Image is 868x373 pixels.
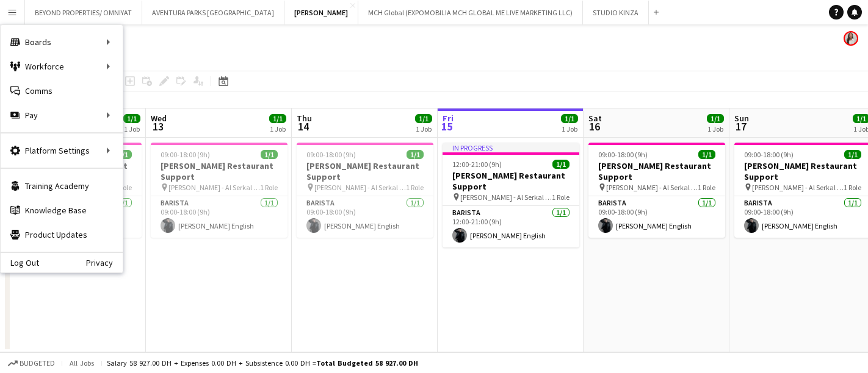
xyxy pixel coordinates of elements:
[698,183,715,192] span: 1 Role
[1,54,123,79] div: Workforce
[416,124,432,133] div: 1 Job
[6,357,57,370] button: Budgeted
[707,114,724,123] span: 1/1
[316,358,418,368] span: Total Budgeted 58 927.00 DH
[124,124,140,133] div: 1 Job
[443,170,579,192] h3: [PERSON_NAME] Restaurant Support
[443,143,579,247] app-job-card: In progress12:00-21:00 (9h)1/1[PERSON_NAME] Restaurant Support [PERSON_NAME] - Al Serkal Avenue A...
[844,150,861,159] span: 1/1
[151,196,288,238] app-card-role: Barista1/109:00-18:00 (9h)[PERSON_NAME] English
[306,150,356,159] span: 09:00-18:00 (9h)
[314,183,406,192] span: [PERSON_NAME] - Al Serkal Avenue Al Quoz
[67,358,96,368] span: All jobs
[844,31,858,46] app-user-avatar: Ines de Puybaudet
[151,160,288,182] h3: [PERSON_NAME] Restaurant Support
[443,113,454,124] span: Fri
[123,114,140,123] span: 1/1
[406,183,424,192] span: 1 Role
[168,183,260,192] span: [PERSON_NAME] - Al Serkal Avenue Al Quoz
[460,193,552,202] span: [PERSON_NAME] - Al Serkal Avenue Al Quoz
[25,1,142,24] button: BEYOND PROPERTIES/ OMNIYAT
[151,113,167,124] span: Wed
[734,113,749,124] span: Sun
[270,124,286,133] div: 1 Job
[161,150,210,159] span: 09:00-18:00 (9h)
[269,114,286,123] span: 1/1
[260,183,278,192] span: 1 Role
[752,183,844,192] span: [PERSON_NAME] - Al Serkal Avenue Al Quoz
[443,143,579,152] div: In progress
[588,113,602,124] span: Sat
[297,143,433,238] app-job-card: 09:00-18:00 (9h)1/1[PERSON_NAME] Restaurant Support [PERSON_NAME] - Al Serkal Avenue Al Quoz1 Rol...
[1,138,123,163] div: Platform Settings
[107,358,418,368] div: Salary 58 927.00 DH + Expenses 0.00 DH + Subsistence 0.00 DH =
[844,183,861,192] span: 1 Role
[86,258,123,268] a: Privacy
[452,160,502,169] span: 12:00-21:00 (9h)
[598,150,648,159] span: 09:00-18:00 (9h)
[20,359,55,368] span: Budgeted
[297,113,312,124] span: Thu
[1,174,123,198] a: Training Academy
[1,222,123,247] a: Product Updates
[1,258,39,268] a: Log Out
[151,143,288,238] app-job-card: 09:00-18:00 (9h)1/1[PERSON_NAME] Restaurant Support [PERSON_NAME] - Al Serkal Avenue Al Quoz1 Rol...
[588,160,725,182] h3: [PERSON_NAME] Restaurant Support
[284,1,358,24] button: [PERSON_NAME]
[1,103,123,127] div: Pay
[561,114,578,123] span: 1/1
[297,160,433,182] h3: [PERSON_NAME] Restaurant Support
[552,193,570,202] span: 1 Role
[698,150,715,159] span: 1/1
[295,119,312,133] span: 14
[1,198,123,222] a: Knowledge Base
[562,124,577,133] div: 1 Job
[552,160,570,169] span: 1/1
[587,119,602,133] span: 16
[588,143,725,238] app-job-card: 09:00-18:00 (9h)1/1[PERSON_NAME] Restaurant Support [PERSON_NAME] - Al Serkal Avenue Al Quoz1 Rol...
[588,196,725,238] app-card-role: Barista1/109:00-18:00 (9h)[PERSON_NAME] English
[261,150,278,159] span: 1/1
[443,206,579,247] app-card-role: Barista1/112:00-21:00 (9h)[PERSON_NAME] English
[297,196,433,238] app-card-role: Barista1/109:00-18:00 (9h)[PERSON_NAME] English
[732,119,749,133] span: 17
[583,1,649,24] button: STUDIO KINZA
[707,124,723,133] div: 1 Job
[407,150,424,159] span: 1/1
[415,114,432,123] span: 1/1
[441,119,454,133] span: 15
[606,183,698,192] span: [PERSON_NAME] - Al Serkal Avenue Al Quoz
[1,79,123,103] a: Comms
[149,119,167,133] span: 13
[1,30,123,54] div: Boards
[358,1,583,24] button: MCH Global (EXPOMOBILIA MCH GLOBAL ME LIVE MARKETING LLC)
[744,150,794,159] span: 09:00-18:00 (9h)
[142,1,284,24] button: AVENTURA PARKS [GEOGRAPHIC_DATA]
